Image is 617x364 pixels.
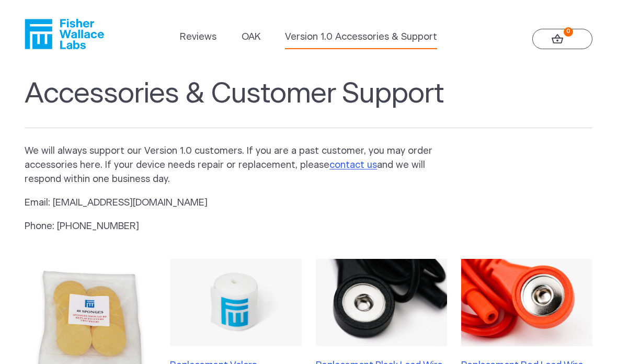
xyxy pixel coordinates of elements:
a: Version 1.0 Accessories & Support [285,30,437,44]
p: Phone: [PHONE_NUMBER] [25,220,451,234]
h1: Accessories & Customer Support [25,77,592,128]
img: Replacement Red Lead Wire [461,259,592,346]
a: 0 [532,29,592,49]
a: OAK [242,30,260,44]
img: Replacement Black Lead Wire [316,259,447,346]
p: We will always support our Version 1.0 customers. If you are a past customer, you may order acces... [25,144,451,187]
img: Replacement Velcro Headband [170,259,301,346]
a: contact us [329,161,377,170]
a: Reviews [180,30,216,44]
a: Fisher Wallace [25,19,104,49]
p: Email: [EMAIL_ADDRESS][DOMAIN_NAME] [25,196,451,210]
strong: 0 [564,27,573,37]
